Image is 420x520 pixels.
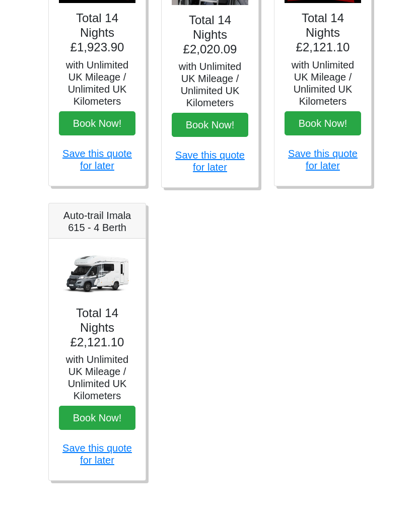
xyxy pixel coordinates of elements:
[172,13,248,56] h4: Total 14 Nights £2,020.09
[59,406,135,430] button: Book Now!
[285,11,361,54] h4: Total 14 Nights £2,121.10
[62,148,132,171] a: Save this quote for later
[285,59,361,107] h5: with Unlimited UK Mileage / Unlimited UK Kilometers
[62,442,132,466] a: Save this quote for later
[172,60,248,109] h5: with Unlimited UK Mileage / Unlimited UK Kilometers
[59,249,135,298] img: Auto-trail Imala 615 - 4 Berth
[172,113,248,137] button: Book Now!
[59,209,135,234] h5: Auto-trail Imala 615 - 4 Berth
[59,111,135,135] button: Book Now!
[285,111,361,135] button: Book Now!
[59,59,135,107] h5: with Unlimited UK Mileage / Unlimited UK Kilometers
[175,150,245,173] a: Save this quote for later
[288,148,358,171] a: Save this quote for later
[59,306,135,349] h4: Total 14 Nights £2,121.10
[59,11,135,54] h4: Total 14 Nights £1,923.90
[59,353,135,402] h5: with Unlimited UK Mileage / Unlimited UK Kilometers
